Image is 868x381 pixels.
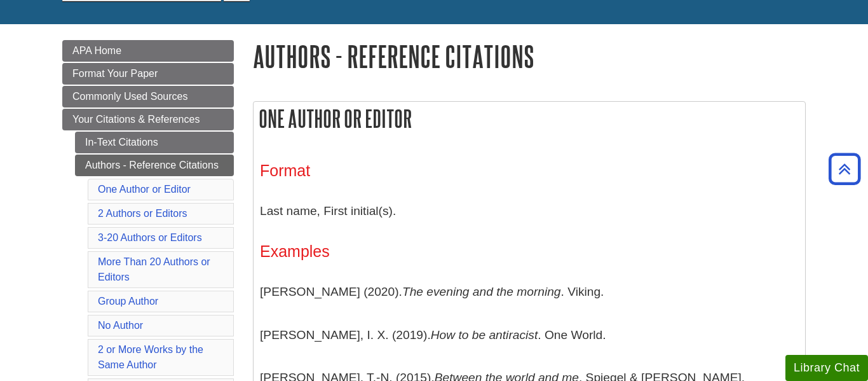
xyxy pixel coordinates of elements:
h3: Examples [260,242,799,261]
a: 3-20 Authors or Editors [98,232,202,243]
a: Authors - Reference Citations [75,155,234,176]
p: [PERSON_NAME] (2020). . Viking. [260,274,799,310]
span: Format Your Paper [72,68,158,79]
a: More Than 20 Authors or Editors [98,256,210,282]
a: Back to Top [824,160,865,177]
a: 2 Authors or Editors [98,208,187,219]
button: Library Chat [785,355,868,381]
a: One Author or Editor [98,184,191,195]
span: Commonly Used Sources [72,91,187,102]
a: No Author [98,320,143,331]
a: Your Citations & References [62,109,234,130]
p: [PERSON_NAME], I. X. (2019). . One World. [260,317,799,354]
a: Group Author [98,296,158,307]
i: How to be antiracist [431,328,538,342]
span: APA Home [72,45,121,56]
a: Commonly Used Sources [62,86,234,107]
span: Your Citations & References [72,114,200,125]
h1: Authors - Reference Citations [253,40,806,73]
a: Format Your Paper [62,63,234,85]
a: APA Home [62,40,234,62]
a: 2 or More Works by the Same Author [98,344,203,370]
p: Last name, First initial(s). [260,193,799,230]
i: The evening and the morning [402,285,561,298]
h2: One Author or Editor [254,102,805,135]
h3: Format [260,162,799,180]
a: In-Text Citations [75,132,234,153]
